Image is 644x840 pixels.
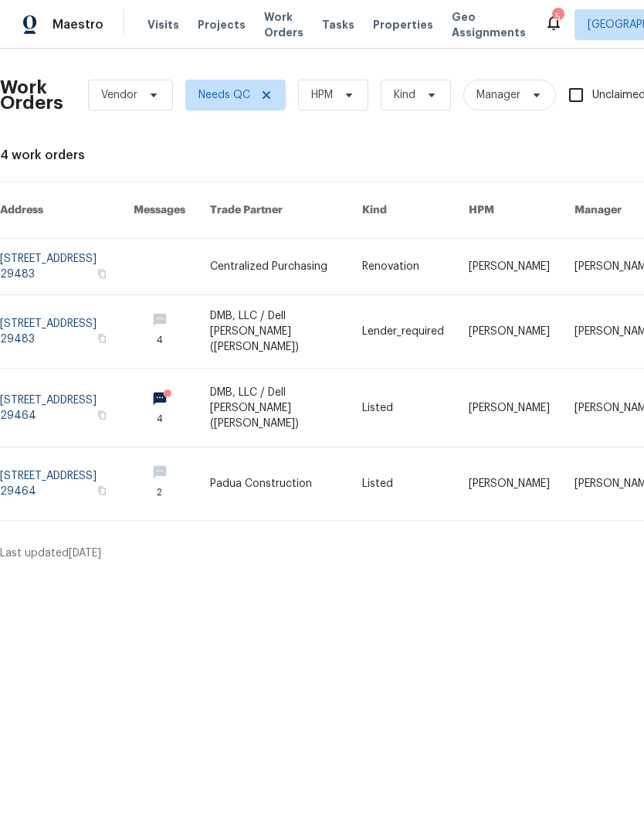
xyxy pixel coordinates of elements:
span: Tasks [322,19,354,30]
th: Kind [350,182,456,239]
td: DMB, LLC / Dell [PERSON_NAME] ([PERSON_NAME]) [198,369,349,447]
span: Visits [147,17,179,32]
td: Lender_required [350,295,456,369]
th: Messages [121,182,198,239]
span: Maestro [53,17,103,32]
td: DMB, LLC / Dell [PERSON_NAME] ([PERSON_NAME]) [198,295,349,369]
button: Copy Address [95,484,109,498]
th: HPM [456,182,562,239]
span: Work Orders [264,9,303,40]
td: Listed [350,369,456,447]
td: [PERSON_NAME] [456,369,562,447]
div: 5 [552,9,563,25]
button: Copy Address [95,332,109,345]
td: Padua Construction [198,447,349,521]
td: [PERSON_NAME] [456,447,562,521]
span: HPM [311,87,333,103]
th: Trade Partner [198,182,349,239]
span: Properties [373,17,433,32]
td: Centralized Purchasing [198,239,349,295]
span: Geo Assignments [452,9,526,40]
span: [DATE] [69,548,101,559]
span: Vendor [101,87,137,103]
span: Manager [476,87,520,103]
span: Projects [198,17,246,32]
td: [PERSON_NAME] [456,239,562,295]
span: Needs QC [198,87,250,103]
td: [PERSON_NAME] [456,295,562,369]
button: Copy Address [95,267,109,281]
td: Listed [350,447,456,521]
td: Renovation [350,239,456,295]
span: Kind [394,87,415,103]
button: Copy Address [95,408,109,422]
